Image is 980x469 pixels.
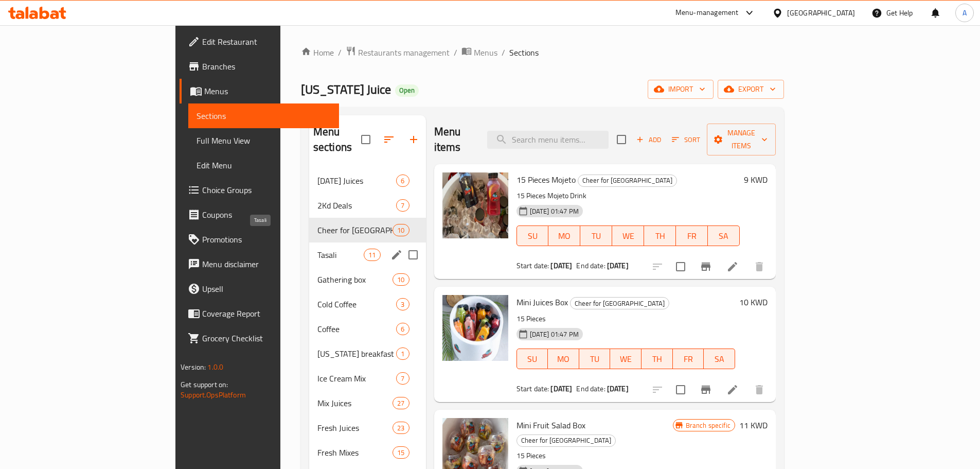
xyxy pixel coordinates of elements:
button: TH [642,349,673,369]
div: 2Kd Deals [317,199,397,212]
span: A [963,7,967,19]
a: Restaurants management [346,46,450,59]
b: [DATE] [607,259,629,272]
a: Branches [180,54,339,79]
button: FR [673,349,704,369]
button: Manage items [707,124,776,155]
span: 10 [393,275,408,285]
span: End date: [576,382,605,395]
span: Grocery Checklist [202,332,331,344]
div: Ramadan Juices [317,175,397,187]
span: Choice Groups [202,184,331,196]
span: MO [552,352,575,367]
span: [DATE] 01:47 PM [526,329,583,339]
span: Add item [632,132,665,148]
b: [DATE] [550,259,572,272]
span: Get support on: [181,378,228,391]
p: 15 Pieces Mojeto Drink [516,189,740,202]
span: Select to update [670,379,691,401]
span: Select all sections [355,129,377,150]
span: 6 [397,324,408,334]
button: MO [548,225,580,246]
div: items [364,249,380,261]
span: Menus [474,46,497,59]
span: Mini Juices Box [516,294,568,310]
div: [US_STATE] breakfast1 [309,341,426,366]
span: Sections [197,110,331,122]
span: Select section [611,129,632,150]
span: MO [553,229,576,244]
span: Open [395,86,419,95]
span: [DATE] Juices [317,175,397,187]
div: Menu-management [675,7,739,19]
span: Tasali [317,249,364,261]
a: Menus [461,46,497,59]
div: items [396,199,409,212]
button: Add section [401,127,426,152]
span: 6 [397,176,408,186]
img: 15 Pieces Mojeto [442,172,508,238]
button: TH [644,225,676,246]
p: 15 Pieces [516,312,735,325]
b: [DATE] [550,382,572,395]
span: FR [677,352,700,367]
span: Coverage Report [202,307,331,320]
div: Cold Coffee3 [309,292,426,317]
button: MO [548,349,579,369]
span: Branch specific [682,421,735,430]
div: [DATE] Juices6 [309,168,426,193]
span: Add [635,134,663,146]
button: SA [704,349,735,369]
span: Coupons [202,209,331,221]
div: Gathering box10 [309,267,426,292]
span: Start date: [516,382,549,395]
a: Promotions [180,227,339,252]
span: Edit Restaurant [202,36,331,48]
a: Grocery Checklist [180,326,339,351]
a: Menus [180,79,339,103]
span: 7 [397,374,408,384]
h6: 9 KWD [744,172,768,187]
span: 11 [364,250,380,260]
div: Fresh Mixes [317,446,393,459]
b: [DATE] [607,382,629,395]
span: Manage items [715,127,768,152]
span: FR [680,229,704,244]
span: Fresh Juices [317,422,393,434]
span: export [726,83,776,96]
a: Edit menu item [726,384,739,396]
h6: 11 KWD [739,418,768,432]
button: SA [708,225,740,246]
span: 7 [397,201,408,211]
span: Sort sections [377,127,401,152]
a: Support.OpsPlatform [181,388,246,402]
nav: breadcrumb [301,46,784,59]
span: Cheer for [GEOGRAPHIC_DATA] [571,298,669,309]
a: Full Menu View [188,128,339,153]
span: Cheer for [GEOGRAPHIC_DATA] [578,175,676,186]
button: SU [516,349,548,369]
a: Upsell [180,276,339,301]
span: Upsell [202,283,331,295]
span: SA [712,229,736,244]
button: delete [747,254,772,279]
input: search [487,131,609,149]
h2: Menu items [434,124,475,155]
button: Branch-specific-item [693,377,718,402]
span: 10 [393,225,408,235]
span: [US_STATE] breakfast [317,348,397,360]
div: items [396,298,409,310]
span: Menu disclaimer [202,258,331,270]
a: Menu disclaimer [180,252,339,276]
div: Fresh Mixes15 [309,440,426,465]
span: Full Menu View [197,134,331,147]
span: Ice Cream Mix [317,372,397,385]
span: Promotions [202,233,331,246]
span: Mix Juices [317,397,393,409]
span: Gathering box [317,273,393,286]
span: TU [584,229,608,244]
a: Sections [188,103,339,128]
a: Coverage Report [180,301,339,326]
